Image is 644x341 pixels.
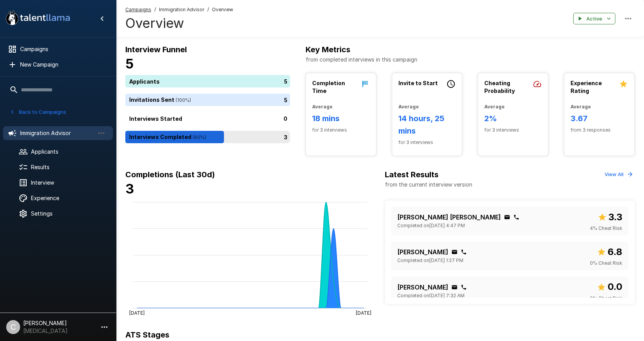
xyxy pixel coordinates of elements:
span: Overall score out of 10 [597,279,622,294]
span: 0 % Cheat Risk [590,295,622,302]
tspan: [DATE] [356,310,371,315]
span: for 3 interviews [398,139,456,146]
div: Click to copy [451,249,458,255]
h6: 18 mins [312,112,370,125]
b: Average [398,104,419,110]
u: Campaigns [125,7,151,12]
div: Click to copy [504,214,510,220]
b: Average [312,104,333,110]
b: 3 [125,181,134,197]
b: Key Metrics [306,45,350,54]
p: 3 [284,133,287,141]
p: from completed interviews in this campaign [306,56,635,63]
span: for 3 interviews [484,126,542,134]
span: Overview [212,6,233,14]
p: from the current interview version [385,181,472,188]
span: for 3 interviews [312,126,370,134]
tspan: [DATE] [129,310,145,315]
span: 0 % Cheat Risk [590,259,622,267]
div: Click to copy [461,284,467,290]
p: 5 [284,77,287,86]
span: Completed on [DATE] 7:32 AM [397,292,465,300]
b: Cheating Probability [484,80,515,94]
b: Completions (Last 30d) [125,170,215,179]
span: / [207,6,209,14]
b: Average [571,104,591,110]
h6: 14 hours, 25 mins [398,112,456,137]
b: Invite to Start [398,80,438,86]
p: [PERSON_NAME] [397,283,448,292]
h6: 3.67 [571,112,628,125]
h6: 2% [484,112,542,125]
b: Experience Rating [571,80,602,94]
div: Click to copy [461,249,467,255]
p: 5 [284,96,287,104]
b: ATS Stages [125,330,169,339]
b: Interview Funnel [125,45,187,54]
b: 3.3 [608,211,622,223]
div: Click to copy [513,214,519,220]
b: Average [484,104,505,110]
b: 5 [125,56,134,72]
span: / [154,6,156,14]
h4: Overview [125,15,233,31]
span: Overall score out of 10 [598,210,622,224]
span: Completed on [DATE] 1:27 PM [397,257,463,264]
span: Overall score out of 10 [597,245,622,259]
button: Active [573,13,615,25]
p: [PERSON_NAME] [397,247,448,257]
p: 0 [284,115,287,123]
b: Latest Results [385,170,439,179]
span: Completed on [DATE] 4:47 PM [397,222,465,230]
span: 4 % Cheat Risk [590,224,622,232]
p: [PERSON_NAME] [PERSON_NAME] [397,212,501,222]
span: Immigration Advisor [159,6,204,14]
span: from 3 responses [571,126,628,134]
button: View All [603,168,635,180]
b: 6.8 [608,246,622,257]
b: Completion Time [312,80,345,94]
div: Click to copy [451,284,458,290]
b: 0.0 [608,281,622,292]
